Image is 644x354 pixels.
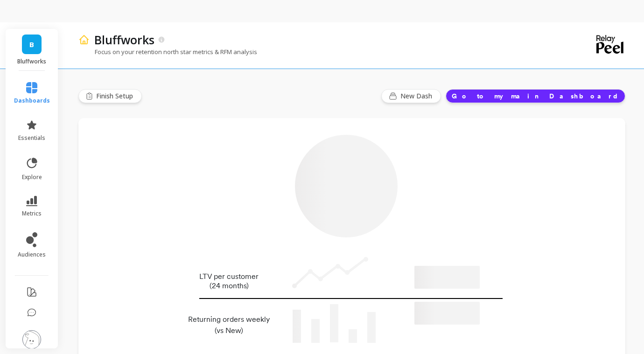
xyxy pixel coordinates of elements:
span: explore [22,174,42,181]
button: New Dash [381,89,441,103]
span: essentials [18,134,45,142]
span: New Dash [400,91,435,101]
p: Bluffworks [15,58,49,65]
span: B [29,39,34,50]
span: metrics [22,210,42,217]
p: Focus on your retention north star metrics & RFM analysis [78,48,257,56]
img: header icon [78,34,90,45]
button: Finish Setup [78,89,142,103]
img: profile picture [22,330,41,349]
p: LTV per customer (24 months) [185,272,273,291]
p: Returning orders weekly (vs New) [185,314,273,336]
button: Go to my main Dashboard [446,89,625,103]
span: audiences [18,251,46,258]
p: Bluffworks [94,32,154,48]
span: dashboards [14,97,50,104]
span: Finish Setup [96,91,136,101]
